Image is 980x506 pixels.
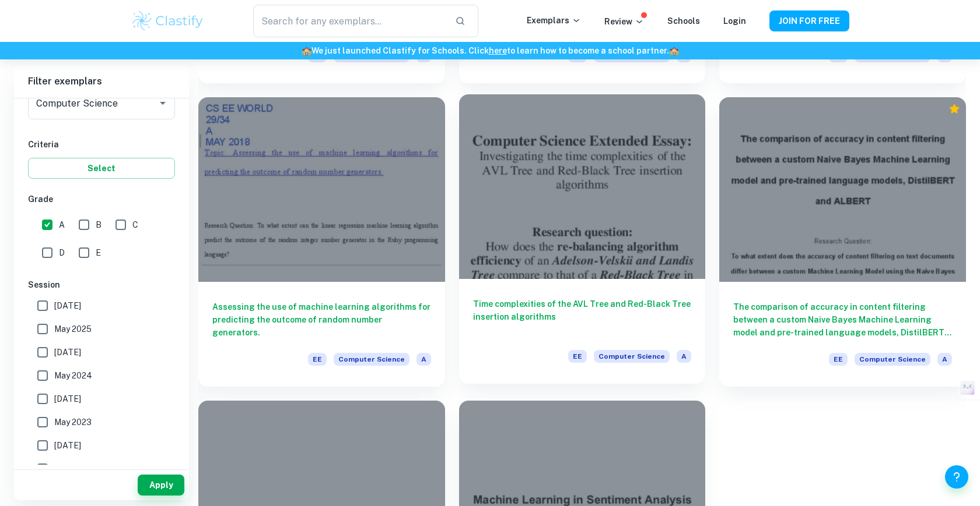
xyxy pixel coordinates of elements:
span: [DATE] [54,462,81,475]
button: JOIN FOR FREE [769,10,849,31]
span: May 2023 [54,416,92,429]
span: [DATE] [54,439,81,452]
span: A [677,350,691,363]
a: Time complexities of the AVL Tree and Red-Black Tree insertion algorithmsEEComputer ScienceA [459,97,706,387]
a: here [489,46,507,55]
span: A [59,218,65,231]
h6: We just launched Clastify for Schools. Click to learn how to become a school partner. [2,44,978,57]
button: Select [28,158,175,179]
button: Apply [138,475,184,496]
span: May 2025 [54,323,92,335]
span: [DATE] [54,346,81,359]
span: 🏫 [669,46,679,55]
h6: Filter exemplars [14,65,189,98]
h6: The comparison of accuracy in content filtering between a custom Naive Bayes Machine Learning mod... [733,300,952,339]
h6: Grade [28,193,175,206]
span: C [132,218,138,231]
span: [DATE] [54,299,81,312]
span: [DATE] [54,392,81,405]
img: Clastify logo [131,9,205,33]
span: Computer Science [855,353,930,366]
a: Login [723,16,746,26]
h6: Time complexities of the AVL Tree and Red-Black Tree insertion algorithms [473,298,692,336]
div: Premium [949,103,960,115]
span: EE [829,353,848,366]
span: D [59,246,65,259]
input: Search for any exemplars... [253,5,446,37]
span: EE [308,353,327,366]
h6: Assessing the use of machine learning algorithms for predicting the outcome of random number gene... [212,300,431,339]
span: Computer Science [594,350,670,363]
button: Open [155,95,171,111]
h6: Session [28,278,175,291]
span: A [937,353,952,366]
h6: Criteria [28,138,175,151]
span: Computer Science [334,353,409,366]
a: The comparison of accuracy in content filtering between a custom Naive Bayes Machine Learning mod... [719,97,966,387]
a: Schools [667,16,700,26]
span: 🏫 [302,46,311,55]
span: B [96,218,101,231]
p: Review [604,15,644,28]
span: EE [568,350,587,363]
span: A [416,353,431,366]
span: E [96,246,101,259]
a: Assessing the use of machine learning algorithms for predicting the outcome of random number gene... [198,97,445,387]
span: May 2024 [54,369,92,382]
button: Help and Feedback [945,465,968,489]
p: Exemplars [527,14,581,27]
